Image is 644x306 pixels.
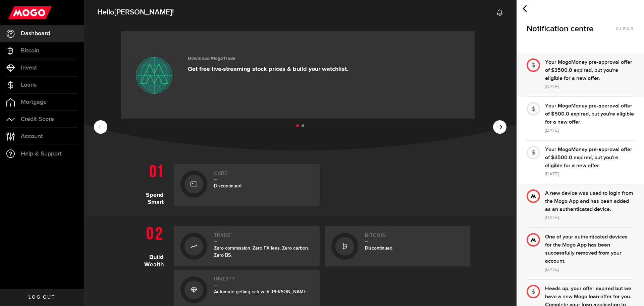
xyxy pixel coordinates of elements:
a: Trade1Zero commission. Zero FX fees. Zero carbon. Zero BS. [174,226,320,266]
div: [DATE] [545,265,634,273]
span: Dashboard [21,31,50,37]
div: A new device was used to login from the Mogo App and has been added as an authenticated device. [545,189,634,214]
h2: Card [214,171,313,180]
h2: Bitcoin [365,233,464,242]
div: Your MogoMoney pre-approval offer of $3500.0 expired, but you're eligible for a new offer. [545,58,634,83]
div: One of your authenticated devices for the Mogo App has been successfully removed from your account. [545,233,634,265]
span: Invest [21,65,37,71]
div: Your MogoMoney pre-approval offer of $3500.0 expired, but you're eligible for a new offer. [545,146,634,170]
span: Notification centre [527,24,593,34]
h3: Download MogoTrade [188,56,348,61]
span: Discontinued [214,183,241,189]
h2: Invest [214,276,313,286]
sup: 1 [231,233,233,237]
span: Credit Score [21,116,54,122]
span: Zero commission. Zero FX fees. Zero carbon. Zero BS. [214,245,309,258]
a: BitcoinDiscontinued [325,226,471,266]
h2: Trade [214,233,313,242]
button: clear [616,27,634,31]
div: [DATE] [545,214,634,222]
span: [PERSON_NAME] [114,8,172,17]
p: Get free live-streaming stock prices & build your watchlist. [188,65,348,73]
div: [DATE] [545,170,634,178]
span: Loans [21,82,37,88]
div: Your MogoMoney pre-approval offer of $500.0 expired, but you're eligible for a new offer. [545,102,634,126]
h1: Spend Smart [130,161,169,206]
span: Log out [29,295,55,300]
span: Discontinued [365,245,392,251]
div: [DATE] [545,126,634,134]
span: Account [21,133,43,139]
sup: 2 [232,276,235,280]
a: Download MogoTrade Get free live-streaming stock prices & build your watchlist. [121,31,475,119]
a: CardDiscontinued [174,164,320,206]
span: Hello ! [97,5,174,19]
span: Mortgage [21,99,47,105]
span: Help & Support [21,151,62,157]
span: Automate getting rich with [PERSON_NAME] [214,289,308,295]
div: [DATE] [545,83,634,91]
span: Bitcoin [21,48,39,54]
